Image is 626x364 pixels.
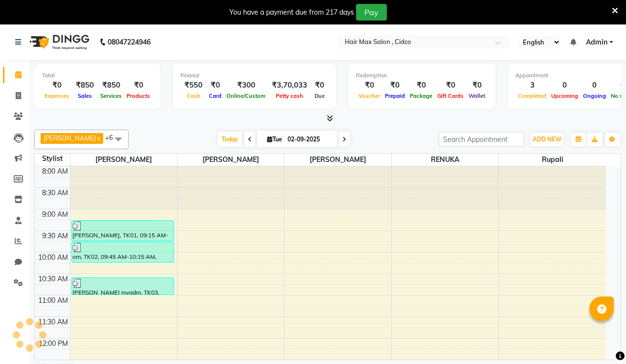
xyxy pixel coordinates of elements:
div: 3 [515,80,549,91]
div: 10:00 AM [36,252,70,263]
input: Search Appointment [439,132,524,147]
div: om, TK02, 09:45 AM-10:15 AM, Haircut & Styling MensClassic Cut [72,242,174,262]
div: ₹3,70,033 [268,80,311,91]
span: Today [218,132,242,147]
div: ₹0 [42,80,72,91]
span: Admin [586,37,607,47]
div: ₹0 [435,80,466,91]
div: ₹0 [407,80,435,91]
button: ADD NEW [530,133,564,146]
div: [PERSON_NAME] myadm, TK03, 10:35 AM-11:00 AM, HAIR WASH WITH CONDITIONER L'OREALMedium [72,278,174,295]
span: Upcoming [549,92,581,99]
span: Gift Cards [435,92,466,99]
b: 08047224946 [108,28,151,56]
span: Ongoing [581,92,608,99]
div: ₹0 [382,80,407,91]
div: 11:00 AM [36,296,70,306]
div: ₹0 [356,80,382,91]
span: +6 [105,134,120,141]
div: ₹300 [224,80,268,91]
span: Petty cash [273,92,306,99]
span: Due [312,92,327,99]
div: ₹0 [466,80,488,91]
span: Online/Custom [224,92,268,99]
a: x [96,134,100,142]
div: 8:30 AM [40,188,70,198]
span: Products [124,92,153,99]
div: Finance [180,71,328,80]
div: 8:00 AM [40,166,70,177]
div: 9:00 AM [40,209,70,220]
span: Voucher [356,92,382,99]
span: RENUKA [392,154,498,166]
span: [PERSON_NAME] [178,154,284,166]
div: Redemption [356,71,488,80]
div: Total [42,71,153,80]
div: 0 [549,80,581,91]
span: Card [206,92,224,99]
span: Completed [515,92,549,99]
span: Sales [75,92,94,99]
div: You have a payment due from 217 days [229,7,354,18]
div: 11:30 AM [36,317,70,327]
div: Stylist [35,154,70,164]
span: Tue [265,136,285,143]
span: Rupali [499,154,606,166]
span: [PERSON_NAME] [70,154,177,166]
div: ₹550 [180,80,206,91]
span: Services [98,92,124,99]
div: ₹0 [311,80,328,91]
span: [PERSON_NAME] [44,134,96,142]
button: Pay [356,4,387,21]
div: [PERSON_NAME], TK01, 09:15 AM-09:45 AM, Haircut & Styling MensClassic Cut [72,221,174,241]
div: ₹0 [206,80,224,91]
div: 9:30 AM [40,231,70,241]
div: 10:30 AM [36,274,70,284]
span: Cash [184,92,203,99]
span: ADD NEW [533,136,561,143]
span: Wallet [466,92,488,99]
img: logo [25,28,92,56]
div: ₹850 [98,80,124,91]
span: [PERSON_NAME] [285,154,391,166]
span: Package [407,92,435,99]
span: Prepaid [382,92,407,99]
div: 12:00 PM [37,339,70,349]
div: ₹0 [124,80,153,91]
div: 0 [581,80,608,91]
span: Expenses [42,92,72,99]
input: 2025-09-02 [285,132,334,147]
div: ₹850 [72,80,98,91]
